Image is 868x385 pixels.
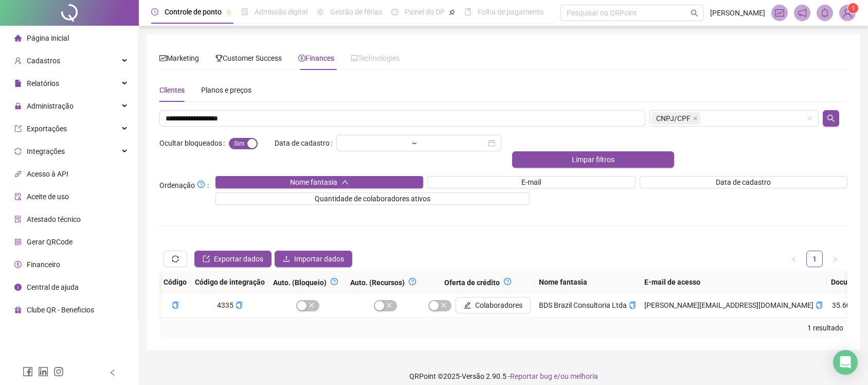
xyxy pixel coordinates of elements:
span: close [693,116,698,121]
button: sync [164,251,187,267]
span: Versão [462,372,484,380]
div: 1 resultado [164,322,843,334]
span: book [464,8,472,15]
span: copy [629,302,636,309]
span: Folha de pagamento [478,8,544,16]
span: audit [14,193,22,200]
span: Financeiro [27,260,60,269]
span: Acesso à API [27,170,68,178]
li: 1 [806,251,823,267]
button: copiar [629,300,636,311]
span: 1 [852,5,855,12]
button: Exportar dados [194,251,272,267]
button: Nome fantasiaup [215,176,423,188]
span: E-mail [521,177,541,188]
span: Painel do DP [405,8,445,16]
span: file-done [241,8,248,15]
div: Auto. (Recursos) [350,275,420,288]
span: CNPJ/CPF [652,112,700,125]
span: BDS Brazil Consultoria Ltda [539,301,627,309]
span: file [14,80,22,87]
span: up [341,179,349,186]
div: Auto. (Bloqueio) [273,275,342,288]
span: laptop [351,55,358,62]
span: Gerar QRCode [27,238,73,246]
span: gift [14,306,22,313]
span: question-circle [409,278,416,285]
button: left [786,251,802,267]
th: Código de integração [191,271,269,293]
span: left [109,369,116,376]
span: CNPJ/CPF [656,113,691,124]
span: left [791,256,797,262]
span: Integrações [27,147,65,155]
span: lock [14,102,22,110]
span: Limpar filtros [572,154,614,165]
span: 4335 [217,301,243,309]
span: Gestão de férias [330,8,382,16]
span: Data de cadastro [716,177,771,188]
span: Exportações [27,125,67,133]
button: question-circle [327,275,342,288]
button: question-circle [500,275,515,288]
span: dollar [298,55,305,62]
span: Central de ajuda [27,283,79,291]
button: Limpar filtros [512,151,675,168]
span: sync [172,255,179,262]
span: question-circle [331,278,338,285]
span: Customer Success [215,54,282,62]
span: Controle de ponto [165,8,222,16]
button: Ordenação: [195,178,207,190]
span: copy [236,302,243,309]
span: copy [816,302,823,309]
span: linkedin [38,366,48,377]
span: Atestado técnico [27,215,81,223]
span: qrcode [14,238,22,246]
span: sync [14,148,22,155]
button: right [827,251,843,267]
span: Administração [27,102,74,110]
button: copiar [236,300,243,311]
span: pushpin [226,9,232,15]
span: dollar [14,261,22,268]
span: api [14,170,22,178]
span: fund [775,8,784,17]
span: clock-circle [151,8,158,15]
span: edit [464,302,471,309]
button: Data de cadastro [640,176,847,188]
sup: Atualize o seu contato no menu Meus Dados [848,3,858,13]
span: Marketing [159,54,199,62]
span: Importar dados [294,253,344,265]
span: export [203,255,210,262]
span: notification [798,8,807,17]
span: bell [820,8,829,17]
div: Planos e preços [201,84,251,96]
span: user-add [14,57,22,64]
span: Página inicial [27,34,69,42]
span: Colaboradores [475,300,522,311]
span: export [14,125,22,132]
button: copiar [172,300,179,311]
span: Admissão digital [255,8,308,16]
span: upload [283,255,290,262]
button: Colaboradores [456,297,531,313]
span: question-circle [197,181,205,188]
div: Open Intercom Messenger [833,350,858,375]
button: Importar dados [275,251,352,267]
label: Ocultar bloqueados [159,135,229,151]
span: fund [159,55,167,62]
button: copiar [816,300,823,311]
span: Nome fantasia [290,177,337,188]
span: Relatórios [27,79,59,87]
th: Código [159,271,191,293]
th: Nome fantasia [535,271,640,293]
li: Página anterior [786,251,802,267]
span: Finances [298,54,334,62]
span: instagram [53,366,64,377]
span: solution [14,216,22,223]
span: Reportar bug e/ou melhoria [510,372,598,380]
span: dashboard [391,8,399,15]
li: Próxima página [827,251,843,267]
span: trophy [215,55,223,62]
button: Quantidade de colaboradores ativos [215,192,530,205]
